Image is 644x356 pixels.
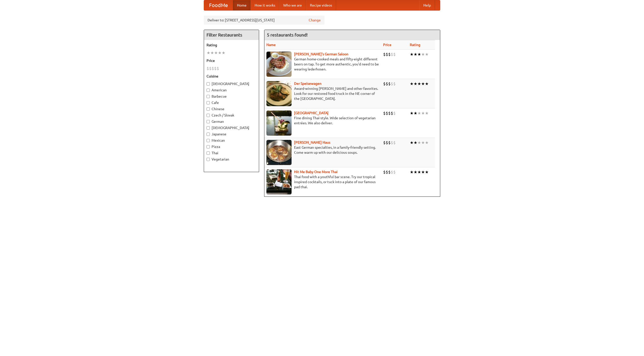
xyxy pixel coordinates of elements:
label: Chinese [207,106,256,111]
img: esthers.jpg [266,52,292,77]
ng-pluralize: 5 restaurants found! [267,32,308,37]
li: $ [212,66,214,71]
li: ★ [410,110,414,116]
li: $ [388,169,391,175]
input: Vegetarian [207,158,210,161]
li: ★ [410,169,414,175]
li: $ [386,81,388,87]
label: Mexican [207,138,256,143]
li: ★ [210,50,214,56]
li: ★ [218,50,222,56]
a: Help [419,0,435,10]
input: German [207,120,210,123]
p: German home-cooked meals and fifty-eight different beers on tap. To get more authentic, you'd nee... [266,57,379,72]
li: ★ [214,50,218,56]
li: $ [391,140,393,145]
li: ★ [421,52,425,57]
a: How it works [251,0,279,10]
div: Deliver to: [STREET_ADDRESS][US_STATE] [204,16,325,25]
label: Cafe [207,100,256,105]
img: babythai.jpg [266,169,292,194]
li: $ [386,140,388,145]
input: Japanese [207,133,210,136]
li: ★ [414,81,417,87]
li: ★ [222,50,225,56]
img: kohlhaus.jpg [266,140,292,165]
b: Hit Me Baby One More Thai [294,170,338,174]
a: [PERSON_NAME]'s German Saloon [294,52,348,56]
h5: Price [207,58,256,63]
label: [DEMOGRAPHIC_DATA] [207,81,256,86]
li: ★ [414,140,417,145]
li: ★ [425,110,429,116]
li: $ [393,169,396,175]
label: Thai [207,150,256,155]
a: Change [309,18,321,23]
li: $ [388,52,391,57]
li: $ [207,66,209,71]
li: ★ [421,169,425,175]
a: Der Speisewagen [294,82,321,86]
a: Home [233,0,251,10]
li: ★ [414,169,417,175]
a: [PERSON_NAME] Haus [294,140,330,144]
h4: Filter Restaurants [204,30,259,40]
a: Who we are [279,0,306,10]
input: American [207,89,210,92]
li: ★ [410,81,414,87]
input: [DEMOGRAPHIC_DATA] [207,82,210,86]
li: ★ [410,52,414,57]
li: ★ [425,140,429,145]
p: Fine dining Thai-style. Wide selection of vegetarian entrées. We also deliver. [266,115,379,126]
input: Mexican [207,139,210,142]
li: ★ [417,110,421,116]
li: ★ [425,52,429,57]
li: ★ [410,140,414,145]
li: ★ [421,110,425,116]
input: [DEMOGRAPHIC_DATA] [207,126,210,130]
input: Thai [207,151,210,155]
label: Pizza [207,144,256,149]
input: Cafe [207,101,210,104]
label: Czech / Slovak [207,113,256,118]
li: $ [391,52,393,57]
li: $ [383,81,386,87]
li: $ [386,52,388,57]
a: Price [383,43,391,47]
li: ★ [417,169,421,175]
p: Award-winning [PERSON_NAME] and other favorites. Look for our restored food truck in the NE corne... [266,86,379,101]
li: $ [391,110,393,116]
li: ★ [421,140,425,145]
li: ★ [425,81,429,87]
a: [GEOGRAPHIC_DATA] [294,111,329,115]
a: Recipe videos [306,0,336,10]
p: East German specialties, in a family-friendly setting. Come warm up with our delicious soups. [266,145,379,155]
li: $ [388,110,391,116]
li: ★ [414,52,417,57]
li: $ [388,81,391,87]
li: ★ [417,81,421,87]
li: $ [217,66,219,71]
li: $ [383,52,386,57]
label: Barbecue [207,94,256,99]
li: ★ [417,52,421,57]
li: ★ [414,110,417,116]
li: ★ [417,140,421,145]
h5: Rating [207,43,256,48]
li: ★ [425,169,429,175]
li: $ [386,110,388,116]
input: Czech / Slovak [207,114,210,117]
li: ★ [207,50,210,56]
img: speisewagen.jpg [266,81,292,106]
li: ★ [421,81,425,87]
input: Chinese [207,107,210,111]
a: Name [266,43,276,47]
h5: Cuisine [207,74,256,79]
li: $ [393,110,396,116]
li: $ [391,169,393,175]
img: satay.jpg [266,110,292,136]
label: Japanese [207,132,256,137]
